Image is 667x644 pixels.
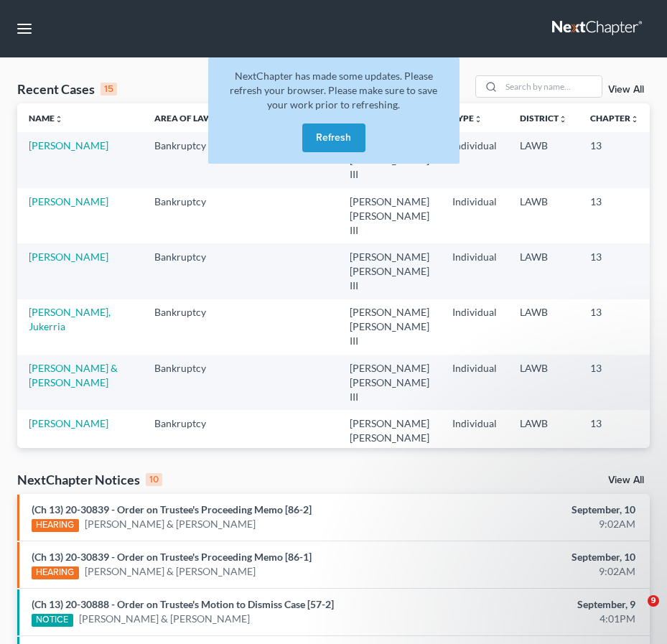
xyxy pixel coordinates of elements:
td: [PERSON_NAME] [PERSON_NAME] III [338,299,441,355]
a: Chapterunfold_more [590,113,639,123]
div: NextChapter Notices [17,471,162,488]
td: Bankruptcy [143,132,233,187]
td: [PERSON_NAME] [PERSON_NAME] III [338,188,441,243]
a: [PERSON_NAME] & [PERSON_NAME] [29,362,118,388]
td: [PERSON_NAME] [PERSON_NAME] III [338,243,441,299]
td: 13 [579,299,650,355]
a: View All [608,85,644,95]
div: Recent Cases [17,80,117,98]
a: [PERSON_NAME] [29,139,108,151]
a: View All [608,475,644,485]
iframe: Intercom live chat [618,595,653,630]
td: [PERSON_NAME] [PERSON_NAME] III [338,410,441,465]
td: 13 [579,132,650,187]
a: [PERSON_NAME] & [PERSON_NAME] [85,564,256,579]
td: Individual [441,243,508,299]
a: [PERSON_NAME] & [PERSON_NAME] [85,517,256,531]
td: 13 [579,410,650,465]
a: (Ch 13) 20-30839 - Order on Trustee's Proceeding Memo [86-1] [32,551,312,563]
td: 13 [579,188,650,243]
button: Refresh [302,123,365,152]
td: Individual [441,132,508,187]
td: 13 [579,243,650,299]
td: Individual [441,188,508,243]
div: 15 [101,83,117,95]
a: [PERSON_NAME] & [PERSON_NAME] [79,612,250,626]
a: Area of Lawunfold_more [154,113,221,123]
td: Bankruptcy [143,355,233,410]
a: [PERSON_NAME] [29,417,108,429]
div: HEARING [32,566,79,579]
td: LAWB [508,132,579,187]
td: LAWB [508,243,579,299]
td: Individual [441,355,508,410]
td: LAWB [508,410,579,465]
div: 10 [146,473,162,486]
a: [PERSON_NAME] [29,251,108,263]
i: unfold_more [630,115,639,123]
td: LAWB [508,355,579,410]
td: LAWB [508,299,579,355]
a: (Ch 13) 20-30888 - Order on Trustee's Motion to Dismiss Case [57-2] [32,598,334,610]
a: Nameunfold_more [29,113,63,123]
i: unfold_more [474,115,482,123]
td: Individual [441,299,508,355]
td: 13 [579,355,650,410]
i: unfold_more [55,115,63,123]
td: Bankruptcy [143,299,233,355]
td: Bankruptcy [143,243,233,299]
div: NOTICE [32,614,73,627]
a: Typeunfold_more [452,113,482,123]
div: 4:01PM [444,612,635,626]
td: Bankruptcy [143,410,233,465]
i: unfold_more [559,115,567,123]
td: Individual [441,410,508,465]
td: Bankruptcy [143,188,233,243]
td: LAWB [508,188,579,243]
div: September, 10 [444,503,635,517]
a: [PERSON_NAME], Jukerria [29,306,111,332]
span: 9 [648,595,659,607]
div: HEARING [32,519,79,532]
input: Search by name... [501,76,602,97]
a: (Ch 13) 20-30839 - Order on Trustee's Proceeding Memo [86-2] [32,503,312,515]
td: [PERSON_NAME] [PERSON_NAME] III [338,355,441,410]
a: Districtunfold_more [520,113,567,123]
a: [PERSON_NAME] [29,195,108,207]
span: NextChapter has made some updates. Please refresh your browser. Please make sure to save your wor... [230,70,437,111]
